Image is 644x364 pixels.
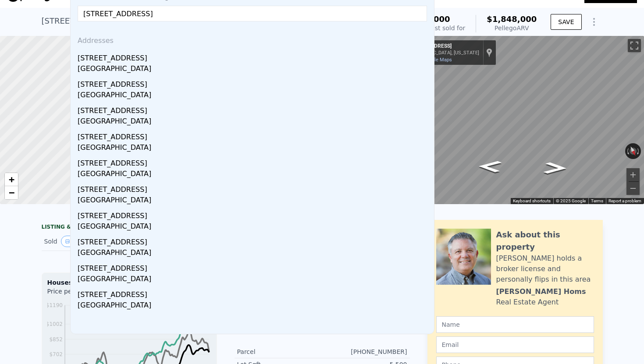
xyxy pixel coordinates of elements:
[78,90,431,102] div: [GEOGRAPHIC_DATA]
[401,36,644,204] div: Street View
[78,260,431,274] div: [STREET_ADDRESS]
[436,336,594,353] input: Email
[78,142,431,155] div: [GEOGRAPHIC_DATA]
[551,14,581,30] button: SAVE
[78,155,431,169] div: [STREET_ADDRESS]
[42,223,217,232] div: LISTING & SALE HISTORY
[496,253,594,285] div: [PERSON_NAME] holds a broker license and personally flips in this area
[626,168,640,181] button: Zoom in
[608,198,641,203] a: Report a problem
[322,347,407,356] div: [PHONE_NUMBER]
[436,316,594,333] input: Name
[9,174,14,185] span: +
[44,236,122,247] div: Sold
[78,195,431,207] div: [GEOGRAPHIC_DATA]
[78,6,427,21] input: Enter an address, city, region, neighborhood or zip code
[496,229,594,253] div: Ask about this property
[628,39,641,52] button: Toggle fullscreen view
[78,128,431,142] div: [STREET_ADDRESS]
[637,143,641,159] button: Rotate clockwise
[78,300,431,312] div: [GEOGRAPHIC_DATA]
[534,159,577,177] path: Go Northwest, Plymouth Ave
[626,143,640,160] button: Reset the view
[78,116,431,128] div: [GEOGRAPHIC_DATA]
[42,15,252,27] div: [STREET_ADDRESS] , [GEOGRAPHIC_DATA] , CA 94941
[46,302,62,308] tspan: $1190
[78,76,431,90] div: [STREET_ADDRESS]
[237,347,322,356] div: Parcel
[78,207,431,221] div: [STREET_ADDRESS]
[487,14,537,24] span: $1,848,000
[49,351,63,357] tspan: $702
[78,221,431,233] div: [GEOGRAPHIC_DATA]
[78,169,431,181] div: [GEOGRAPHIC_DATA]
[5,173,18,186] a: Zoom in
[487,24,537,32] div: Pellego ARV
[78,181,431,195] div: [STREET_ADDRESS]
[625,143,630,159] button: Rotate counterclockwise
[626,182,640,195] button: Zoom out
[9,187,14,198] span: −
[78,286,431,300] div: [STREET_ADDRESS]
[61,236,79,247] button: View historical data
[585,13,603,31] button: Show Options
[78,233,431,247] div: [STREET_ADDRESS]
[401,36,644,204] div: Map
[78,49,431,64] div: [STREET_ADDRESS]
[49,336,63,343] tspan: $852
[47,287,129,301] div: Price per Square Foot
[78,274,431,286] div: [GEOGRAPHIC_DATA]
[74,28,431,49] div: Addresses
[513,198,551,204] button: Keyboard shortcuts
[47,278,211,287] div: Houses Median Sale
[405,50,479,56] div: [GEOGRAPHIC_DATA], [US_STATE]
[556,198,586,203] span: © 2025 Google
[5,186,18,199] a: Zoom out
[78,247,431,260] div: [GEOGRAPHIC_DATA]
[78,64,431,76] div: [GEOGRAPHIC_DATA]
[496,286,586,297] div: [PERSON_NAME] Homs
[496,297,559,307] div: Real Estate Agent
[46,321,62,327] tspan: $1002
[468,158,512,175] path: Go East, Plymouth Ave
[591,198,603,203] a: Terms (opens in new tab)
[486,48,492,57] a: Show location on map
[78,102,431,116] div: [STREET_ADDRESS]
[405,43,479,50] div: [STREET_ADDRESS]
